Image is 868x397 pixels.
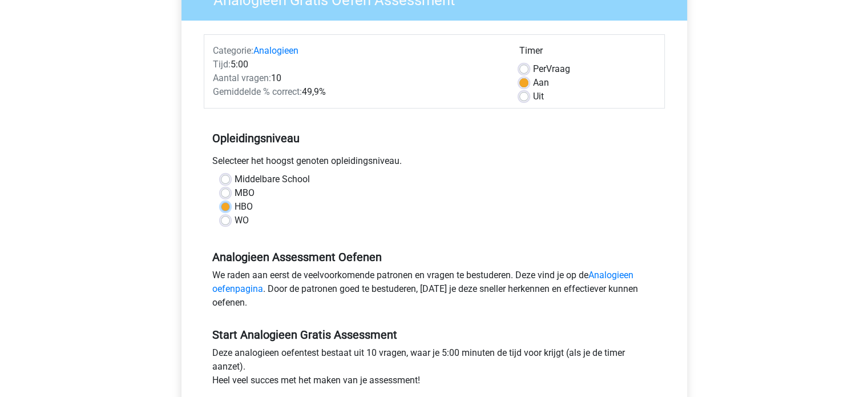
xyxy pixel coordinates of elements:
div: Selecteer het hoogst genoten opleidingsniveau. [204,154,665,173]
label: HBO [235,200,253,214]
label: Middelbare School [235,173,310,186]
label: Vraag [533,62,570,76]
span: Aantal vragen: [213,73,271,83]
h5: Start Analogieen Gratis Assessment [212,328,656,342]
label: WO [235,214,249,227]
div: 10 [204,71,511,85]
div: Timer [519,44,656,62]
span: Categorie: [213,45,253,56]
label: MBO [235,186,255,200]
span: Gemiddelde % correct: [213,86,302,97]
h5: Analogieen Assessment Oefenen [212,250,656,264]
span: Per [533,63,546,74]
div: 49,9% [204,85,511,99]
h5: Opleidingsniveau [212,127,656,150]
span: Tijd: [213,59,231,70]
a: Analogieen [253,45,298,56]
div: Deze analogieen oefentest bestaat uit 10 vragen, waar je 5:00 minuten de tijd voor krijgt (als je... [204,346,665,392]
label: Aan [533,76,549,90]
label: Uit [533,90,544,103]
div: We raden aan eerst de veelvoorkomende patronen en vragen te bestuderen. Deze vind je op de . Door... [204,268,665,314]
div: 5:00 [204,58,511,71]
